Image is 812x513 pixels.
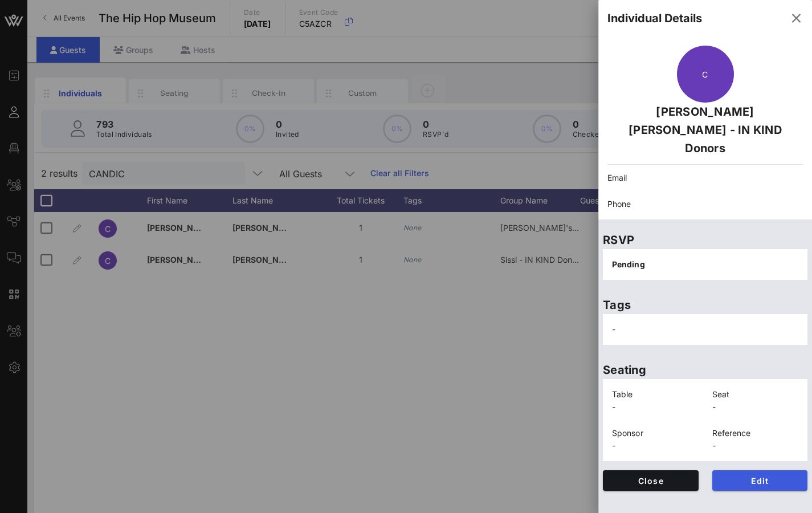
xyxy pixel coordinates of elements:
p: Seat [712,388,799,401]
button: Close [603,470,699,491]
p: Email [607,172,803,184]
span: C [702,70,708,79]
p: - [712,439,799,452]
p: Tags [603,296,807,314]
button: Edit [712,470,808,491]
p: Seating [603,361,807,379]
p: Reference [712,427,799,439]
span: Edit [721,476,799,486]
div: Individual Details [607,10,702,27]
span: Pending [612,259,645,269]
p: Phone [607,198,803,210]
p: [PERSON_NAME] [PERSON_NAME] - IN KIND Donors [607,103,803,157]
p: Sponsor [612,427,699,439]
p: - [612,439,699,452]
p: - [612,401,699,413]
p: Table [612,388,699,401]
span: Close [612,476,689,486]
p: - [712,401,799,413]
span: - [612,324,615,334]
p: RSVP [603,231,807,249]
